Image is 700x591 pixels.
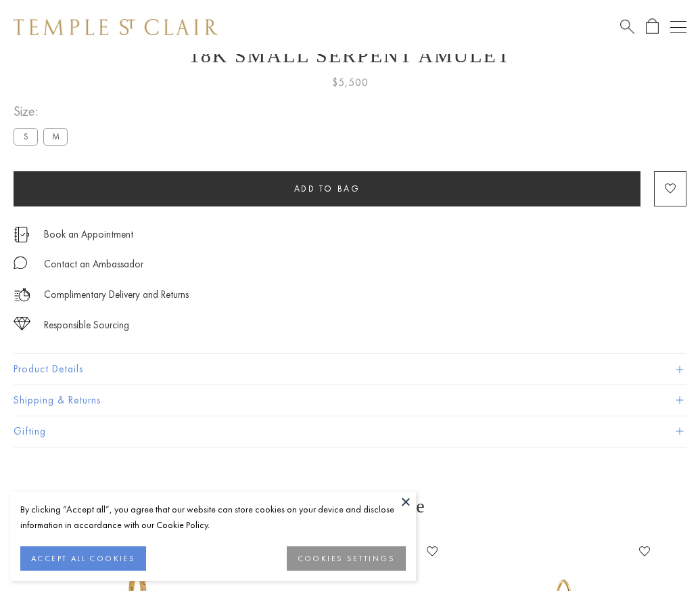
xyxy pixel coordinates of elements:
[287,546,406,571] button: COOKIES SETTINGS
[14,128,38,145] label: S
[20,546,146,571] button: ACCEPT ALL COOKIES
[14,227,30,242] img: icon_appointment.svg
[14,385,686,416] button: Shipping & Returns
[14,256,27,269] img: MessageIcon-01_2.svg
[14,171,640,206] button: Add to bag
[14,44,686,67] h1: 18K Small Serpent Amulet
[44,227,133,242] a: Book an Appointment
[43,128,68,145] label: M
[44,256,143,273] div: Contact an Ambassador
[14,286,30,303] img: icon_delivery.svg
[646,18,659,35] a: Open Shopping Bag
[44,317,129,334] div: Responsible Sourcing
[14,100,73,123] span: Size:
[294,183,360,194] span: Add to bag
[620,18,634,35] a: Search
[14,416,686,447] button: Gifting
[14,317,30,330] img: icon_sourcing.svg
[332,74,369,91] span: $5,500
[20,502,406,533] div: By clicking “Accept all”, you agree that our website can store cookies on your device and disclos...
[44,286,189,303] p: Complimentary Delivery and Returns
[14,19,218,35] img: Temple St. Clair
[14,354,686,385] button: Product Details
[670,19,686,35] button: Open navigation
